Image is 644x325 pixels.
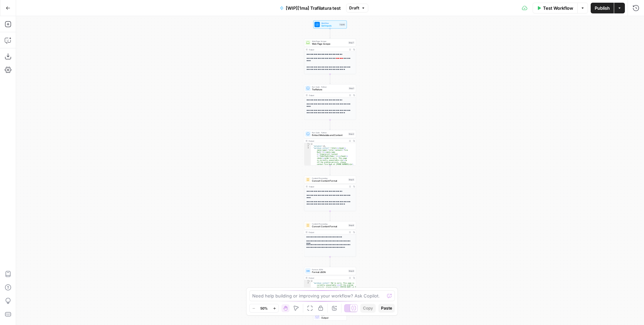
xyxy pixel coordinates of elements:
div: Format JSONFormat JSONStep 8Output{ "markdown_content":"We're sorry. This page is currently unava... [304,267,356,303]
span: Extract Metadata and Content [312,134,347,137]
button: Test Workflow [533,3,577,13]
div: Step 5 [348,178,355,181]
div: EndOutput [304,313,356,321]
span: Format JSON [312,271,347,274]
div: Step 8 [348,270,355,273]
span: Content Processing [312,177,347,180]
img: o3r9yhbrn24ooq0tey3lueqptmfj [306,178,310,181]
span: Toggle code folding, rows 1 through 4 [309,143,311,145]
span: Format JSON [312,268,347,271]
div: Run Code · PythonExtract Metadata and ContentStep 2Output{ "metadata":{}, "markdown_content":"<ht... [304,130,356,166]
div: WorkflowSet InputsInputs [304,20,356,29]
g: Edge from step_7 to step_1 [330,74,331,84]
span: Content Processing [312,223,347,225]
div: Output [309,185,347,188]
div: Output [309,277,347,279]
button: Draft [346,4,368,12]
g: Edge from step_6 to step_8 [330,257,331,267]
button: Paste [378,304,395,313]
div: 3 [304,147,311,173]
span: Paste [381,305,392,311]
div: Step 7 [348,41,355,44]
span: Workflow [321,22,338,25]
div: Output [309,94,347,97]
span: Web Page Scrape [312,40,347,43]
div: 2 [304,145,311,147]
div: Step 2 [348,133,355,136]
div: 1 [304,280,311,282]
button: [WIP][1ma] Trafilatura test [276,3,345,13]
div: Inputs [339,23,345,26]
span: Toggle code folding, rows 1 through 4 [309,280,311,282]
span: 50% [260,306,268,311]
span: Web Page Scrape [312,42,347,46]
g: Edge from step_5 to step_6 [330,211,331,221]
span: Test Workflow [543,5,573,11]
div: 2 [304,282,311,296]
g: Edge from step_1 to step_2 [330,120,331,130]
div: 1 [304,143,311,145]
span: [WIP][1ma] Trafilatura test [286,5,341,11]
span: Copy [363,305,373,311]
g: Edge from start to step_7 [330,29,331,38]
span: Run Code · Python [312,131,347,134]
div: Output [309,231,347,234]
span: Publish [595,5,610,11]
div: Output [309,140,347,142]
button: Publish [591,3,614,13]
span: Output [321,316,344,320]
div: Step 6 [348,224,355,227]
span: Convert Content Format [312,179,347,183]
button: Copy [360,304,376,313]
div: Step 1 [348,87,355,90]
span: Set Inputs [321,24,338,28]
span: Convert Content Format [312,225,347,228]
g: Edge from step_2 to step_5 [330,166,331,175]
img: o3r9yhbrn24ooq0tey3lueqptmfj [306,224,310,227]
span: Run Code · Python [312,86,347,88]
div: Output [309,48,347,51]
span: Draft [349,5,359,11]
span: Trafilatura [312,88,347,91]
